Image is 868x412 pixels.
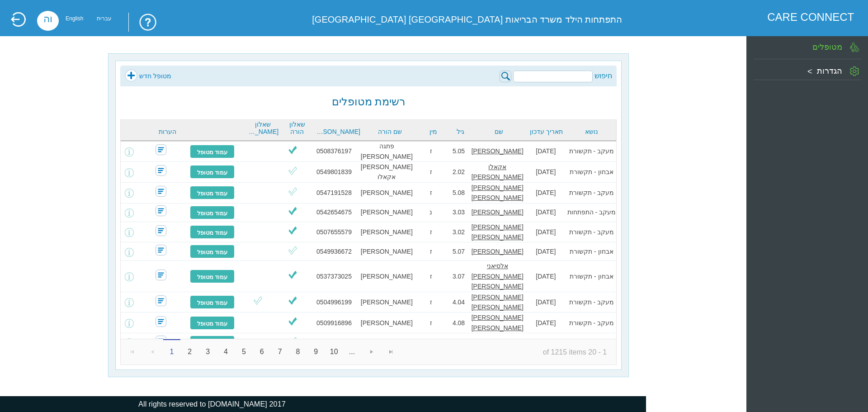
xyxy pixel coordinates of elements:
td: [DATE] [525,292,566,313]
td: 0549936672 [309,242,359,261]
u: [PERSON_NAME] [PERSON_NAME] [472,294,524,311]
a: 7 [271,342,289,361]
td: 0542654675 [309,204,359,222]
td: [PERSON_NAME] [359,292,414,313]
img: SecretaryNoComment.png [156,205,166,216]
img: SecretaryNoComment.png [156,295,166,306]
u: [PERSON_NAME] [472,147,524,155]
td: אבחון - תקשורת [566,242,616,261]
td: אבחון - התפתחות [566,333,616,352]
td: 5.05 [448,141,470,162]
td: ז [415,183,448,204]
a: עמוד מטופל [190,336,235,349]
a: 3 [199,342,217,361]
u: [PERSON_NAME] [PERSON_NAME] [472,184,524,201]
u: [PERSON_NAME] [PERSON_NAME] [472,314,524,331]
td: מעקב - תקשורת [566,222,616,243]
img: SecretaryNoComment.png [156,186,166,197]
td: [DATE] [525,313,566,333]
u: אקאלו [PERSON_NAME] [472,163,524,180]
td: ז [415,261,448,292]
h4: חיפוש [594,71,612,80]
img: SecretaryNoComment.png [156,144,166,155]
td: 5.07 [448,242,470,261]
td: [PERSON_NAME] [359,222,414,243]
a: 6 [253,342,271,361]
img: ViO.png [287,245,298,256]
td: 4.04 [448,292,470,313]
td: אבחון - תקשורת [566,162,616,183]
a: 9 [307,342,325,361]
td: [DATE] [525,242,566,261]
td: 0504996199 [309,292,359,313]
td: 0547191528 [309,183,359,204]
td: 2.02 [448,162,470,183]
img: ViO.png [252,295,264,306]
u: אלסיאני [PERSON_NAME] [PERSON_NAME] [472,262,524,290]
span: 1 - 20 of 1215 items [533,342,616,361]
u: [PERSON_NAME] [472,208,524,216]
div: וה [37,11,59,31]
a: [PERSON_NAME] [316,128,360,135]
td: 0508376197 [309,141,359,162]
td: ז [415,313,448,333]
a: Go to the first page [123,342,142,361]
td: ז [415,333,448,352]
td: 0507655579 [309,222,359,243]
td: נ [415,204,448,222]
div: English [66,18,83,20]
img: ViO.png [287,165,298,176]
a: עמוד מטופל [190,225,235,239]
img: ViV.png [287,144,298,156]
u: [PERSON_NAME] [472,248,524,255]
td: [PERSON_NAME] [359,204,414,222]
a: עמוד מטופל [190,165,235,179]
a: עמוד מטופל [190,186,235,199]
td: מעקב - תקשורת [566,292,616,313]
a: Go to the next page [362,342,381,361]
a: הערות [147,128,189,135]
a: 8 [289,342,307,361]
a: עמוד מטופל [190,295,235,309]
td: מעקב - תקשורת [566,313,616,333]
img: ViV.png [287,205,298,217]
td: [PERSON_NAME] [359,183,414,204]
td: [DATE] [525,204,566,222]
img: ViV.png [287,295,298,306]
a: 4 [217,342,235,361]
a: תאריך עדכון [528,128,565,135]
img: ViV.png [287,225,298,236]
td: [DATE] [525,261,566,292]
img: SettingGIcon.png [850,66,859,76]
h2: רשימת מטופלים [332,95,406,108]
a: עמוד מטופל [190,145,235,158]
a: עמוד מטופל [190,270,235,283]
a: נושא [569,128,614,135]
td: ז [415,222,448,243]
img: SecretaryNoComment.png [156,270,166,280]
a: Go to the last page [382,342,401,361]
td: 4.08 [448,313,470,333]
td: [PERSON_NAME] [359,242,414,261]
td: פתגה [PERSON_NAME] [359,141,414,162]
td: 0542244670 [309,333,359,352]
td: מעקב - התפתחות [566,204,616,222]
img: ViV.png [287,269,298,280]
a: 5 [235,342,253,361]
span: 1 [163,339,181,361]
img: ViV.png [287,316,298,327]
u: [PERSON_NAME] [PERSON_NAME] [472,223,524,241]
td: ז [415,292,448,313]
div: CARE CONNECT [767,11,854,24]
td: 0509916896 [309,313,359,333]
img: searchPIcn.png [500,71,511,82]
a: גיל [452,128,469,135]
td: 0537373025 [309,261,359,292]
img: ViO.png [287,336,298,347]
td: [PERSON_NAME] [359,313,414,333]
td: [PERSON_NAME] [359,333,414,352]
div: עברית [97,18,112,20]
td: [PERSON_NAME] אקאלו [359,162,414,183]
label: מטופלים [812,43,842,52]
img: ViO.png [287,186,298,197]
